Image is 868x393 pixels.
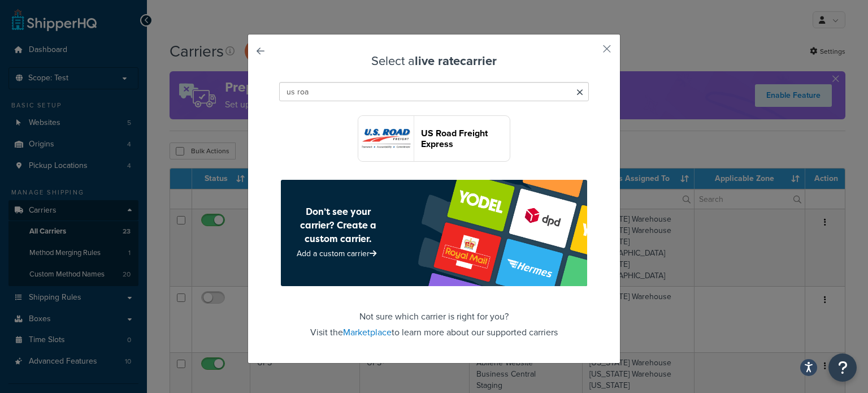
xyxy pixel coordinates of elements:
[276,54,592,68] h3: Select a
[421,128,510,149] header: US Road Freight Express
[576,85,583,101] span: Clear search query
[288,205,388,245] h4: Don’t see your carrier? Create a custom carrier.
[276,180,592,340] footer: Not sure which carrier is right for you? Visit the to learn more about our supported carriers
[297,248,379,260] a: Add a custom carrier
[828,353,857,382] button: Open Resource Center
[415,51,497,70] strong: live rate carrier
[343,326,392,339] a: Marketplace
[358,115,510,162] button: usRoadFreight logoUS Road Freight Express
[279,82,589,101] input: Search Carriers
[358,116,414,161] img: usRoadFreight logo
